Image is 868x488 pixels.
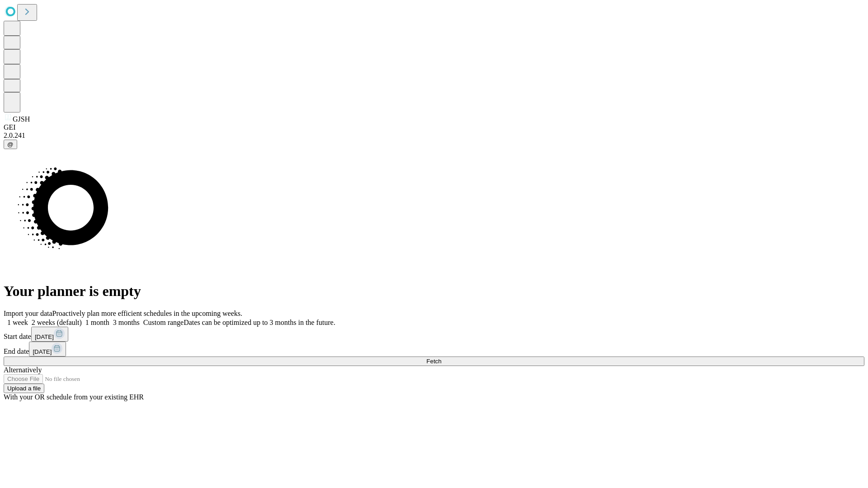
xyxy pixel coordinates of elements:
span: With your OR schedule from your existing EHR [4,393,144,401]
button: [DATE] [31,327,68,342]
span: 1 week [7,319,28,326]
span: Custom range [143,319,184,326]
span: Fetch [426,358,441,365]
span: Proactively plan more efficient schedules in the upcoming weeks. [52,310,242,317]
button: [DATE] [29,342,66,357]
span: 3 months [113,319,140,326]
button: @ [4,140,17,149]
button: Upload a file [4,384,44,393]
div: GEI [4,123,864,131]
span: [DATE] [33,348,52,355]
div: End date [4,342,864,357]
button: Fetch [4,357,864,366]
span: 2 weeks (default) [32,319,82,326]
span: 1 month [85,319,109,326]
span: @ [7,141,14,148]
span: Import your data [4,310,52,317]
span: Dates can be optimized up to 3 months in the future. [184,319,335,326]
div: 2.0.241 [4,131,864,140]
span: Alternatively [4,366,42,374]
span: GJSH [13,115,30,123]
span: [DATE] [35,333,54,340]
h1: Your planner is empty [4,283,864,300]
div: Start date [4,327,864,342]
